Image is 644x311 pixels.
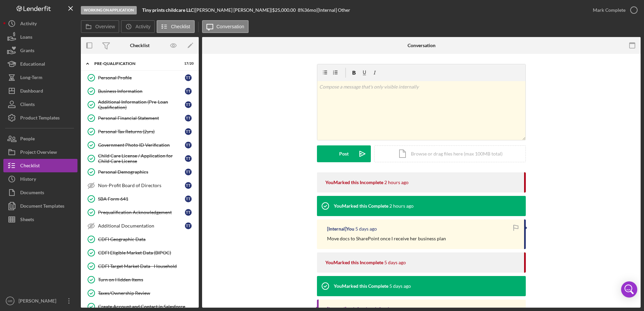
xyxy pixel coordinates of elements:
a: Dashboard [3,84,77,98]
div: Dashboard [20,84,43,99]
div: Checklist [20,159,40,174]
a: Personal Financial StatementTT [84,111,195,125]
div: [PERSON_NAME] [17,294,61,309]
div: Pre-Qualification [94,62,177,66]
div: You Marked this Complete [334,203,388,209]
div: Additional Information (Pre-Loan Qualification) [98,99,185,110]
button: Checklist [3,159,77,172]
div: You Marked this Incomplete [325,260,383,265]
a: Child Care License / Application for Child Care LicenseTT [84,152,195,165]
a: Taxes/Ownership Review [84,286,195,300]
button: Grants [3,44,77,57]
button: History [3,172,77,186]
div: Personal Financial Statement [98,115,185,121]
div: Taxes/Ownership Review [98,290,195,296]
div: Checklist [130,43,150,48]
div: History [20,172,36,187]
label: Checklist [171,24,190,29]
div: Government Photo ID Verification [98,142,185,148]
a: SBA Form 641TT [84,192,195,206]
div: 36 mo [304,7,316,13]
div: T T [185,169,192,175]
label: Overview [95,24,115,29]
div: Activity [20,17,37,32]
a: Business InformationTT [84,84,195,98]
time: 2025-08-26 13:56 [389,203,414,209]
button: Loans [3,30,77,44]
div: T T [185,155,192,162]
div: Loans [20,30,32,45]
button: Activity [3,17,77,30]
button: People [3,132,77,145]
time: 2025-08-21 20:38 [384,260,406,265]
p: Move docs to SharePoint once I receive her business plan [327,235,446,242]
div: Conversation [408,43,436,48]
div: 8 % [298,7,304,13]
div: Personal Profile [98,75,185,80]
div: Non-Profit Board of Directors [98,183,185,188]
button: Overview [81,20,119,33]
div: T T [185,196,192,202]
div: People [20,132,35,147]
button: Project Overview [3,145,77,159]
div: T T [185,142,192,148]
time: 2025-08-26 13:56 [384,180,409,185]
button: Product Templates [3,111,77,125]
div: CDFI Target Market Data - Household [98,264,195,269]
div: CDFI Eligible Market Data (BIPOC) [98,250,195,255]
div: Clients [20,98,35,113]
a: Personal DemographicsTT [84,165,195,179]
button: Conversation [202,20,249,33]
div: T T [185,115,192,122]
a: CDFI Target Market Data - Household [84,260,195,273]
div: T T [185,101,192,108]
div: You Marked this Incomplete [325,180,383,185]
div: CDFI Geographic Data [98,237,195,242]
button: Sheets [3,213,77,226]
div: Mark Complete [593,3,625,17]
div: Turn on Hidden Items [98,277,195,282]
div: Personal Tax Returns (2yrs) [98,129,185,134]
a: Additional DocumentationTT [84,219,195,233]
div: Post [339,145,349,162]
div: T T [185,88,192,95]
div: SBA Form 641 [98,196,185,202]
div: Child Care License / Application for Child Care License [98,153,185,164]
div: Sheets [20,213,34,228]
div: 17 / 20 [182,62,194,66]
a: Turn on Hidden Items [84,273,195,286]
div: Create Account and Contact in Salesforce [98,304,195,309]
button: Activity [121,20,155,33]
div: Business Information [98,89,185,94]
button: Educational [3,57,77,71]
div: T T [185,222,192,229]
div: [Internal] You [327,226,354,232]
button: Clients [3,98,77,111]
div: Long-Term [20,71,42,86]
div: Project Overview [20,145,57,161]
button: Long-Term [3,71,77,84]
a: Personal Tax Returns (2yrs)TT [84,125,195,138]
label: Conversation [217,24,245,29]
div: Additional Documentation [98,223,185,229]
a: Document Templates [3,199,77,213]
div: Documents [20,186,44,201]
button: Checklist [157,20,195,33]
time: 2025-08-21 20:38 [355,226,377,232]
div: [PERSON_NAME] [PERSON_NAME] | [195,7,272,13]
div: Product Templates [20,111,60,126]
a: Government Photo ID VerificationTT [84,138,195,152]
button: Documents [3,186,77,199]
div: T T [185,128,192,135]
a: CDFI Eligible Market Data (BIPOC) [84,246,195,260]
div: Grants [20,44,34,59]
div: | [142,7,195,13]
